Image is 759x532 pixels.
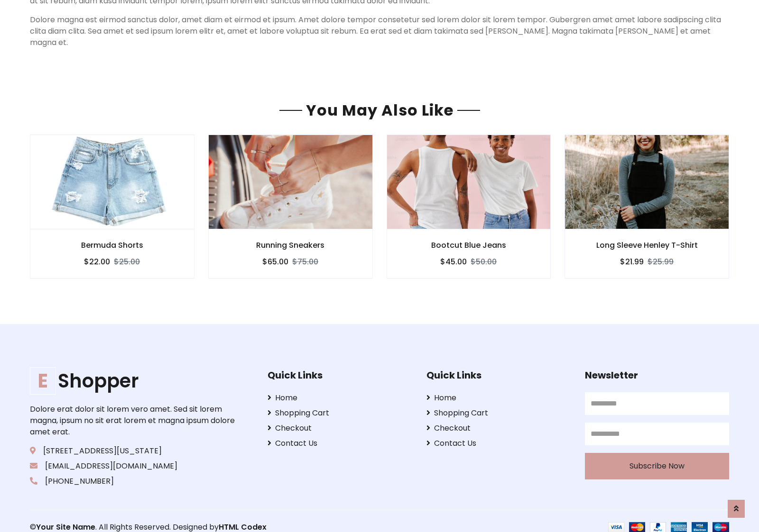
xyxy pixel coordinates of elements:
p: Dolore erat dolor sit lorem vero amet. Sed sit lorem magna, ipsum no sit erat lorem et magna ipsu... [30,404,238,438]
a: Running Sneakers $65.00$75.00 [208,135,373,278]
a: Checkout [268,423,412,434]
h6: Bermuda Shorts [30,241,194,250]
h5: Newsletter [585,370,729,381]
h6: Bootcut Blue Jeans [387,241,551,250]
del: $75.00 [292,256,318,267]
a: Shopping Cart [426,407,571,419]
h6: $45.00 [440,257,467,266]
a: Bermuda Shorts $22.00$25.00 [30,135,194,278]
a: Home [268,392,412,404]
h5: Quick Links [268,370,412,381]
del: $50.00 [471,256,497,267]
p: [PHONE_NUMBER] [30,476,238,487]
a: Contact Us [268,438,412,449]
p: Dolore magna est eirmod sanctus dolor, amet diam et eirmod et ipsum. Amet dolore tempor consetetu... [30,14,729,48]
button: Subscribe Now [585,453,729,479]
a: Bootcut Blue Jeans $45.00$50.00 [387,135,551,278]
a: Home [426,392,571,404]
p: [EMAIL_ADDRESS][DOMAIN_NAME] [30,460,238,472]
h6: $21.99 [620,257,644,266]
p: [STREET_ADDRESS][US_STATE] [30,445,238,457]
span: E [30,367,56,395]
h6: Long Sleeve Henley T-Shirt [565,241,729,250]
h5: Quick Links [426,370,571,381]
del: $25.00 [114,256,140,267]
a: Checkout [426,423,571,434]
h6: $65.00 [262,257,288,266]
del: $25.99 [648,256,674,267]
span: You May Also Like [302,99,457,121]
h1: Shopper [30,370,238,392]
h6: Running Sneakers [209,241,372,250]
a: Long Sleeve Henley T-Shirt $21.99$25.99 [565,135,729,278]
a: Shopping Cart [268,407,412,419]
a: EShopper [30,370,238,392]
a: Contact Us [426,438,571,449]
h6: $22.00 [84,257,110,266]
